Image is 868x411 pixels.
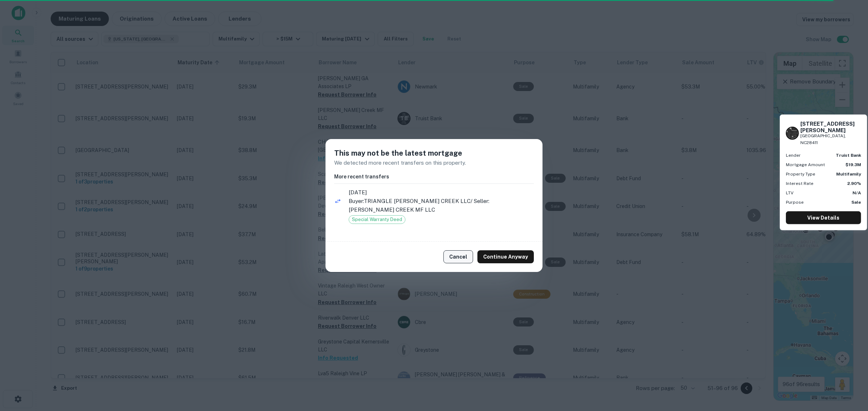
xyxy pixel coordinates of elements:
strong: truist bank [836,153,861,158]
p: Property Type [786,171,815,177]
button: Cancel [443,250,473,263]
iframe: Chat Widget [832,353,868,388]
button: Continue Anyway [477,250,534,263]
p: LTV [786,190,793,196]
h5: This may not be the latest mortgage [334,148,534,159]
strong: Sale [851,200,861,205]
strong: N/A [852,190,861,195]
h6: [STREET_ADDRESS][PERSON_NAME] [800,120,861,133]
strong: $19.3M [846,162,861,167]
span: Special Warranty Deed [349,216,405,223]
p: Lender [786,152,801,159]
h6: More recent transfers [334,173,534,181]
strong: 2.90% [847,181,861,186]
p: Mortgage Amount [786,161,825,168]
p: Purpose [786,199,804,205]
p: [GEOGRAPHIC_DATA], NC28411 [800,133,861,146]
p: We detected more recent transfers on this property. [334,159,534,167]
span: [DATE] [349,188,534,197]
p: Interest Rate [786,180,813,187]
strong: Multifamily [836,172,861,177]
div: Special Warranty Deed [349,215,405,224]
a: View Details [786,211,861,224]
p: Buyer: TRIANGLE [PERSON_NAME] CREEK LLC / Seller: [PERSON_NAME] CREEK MF LLC [349,197,534,214]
